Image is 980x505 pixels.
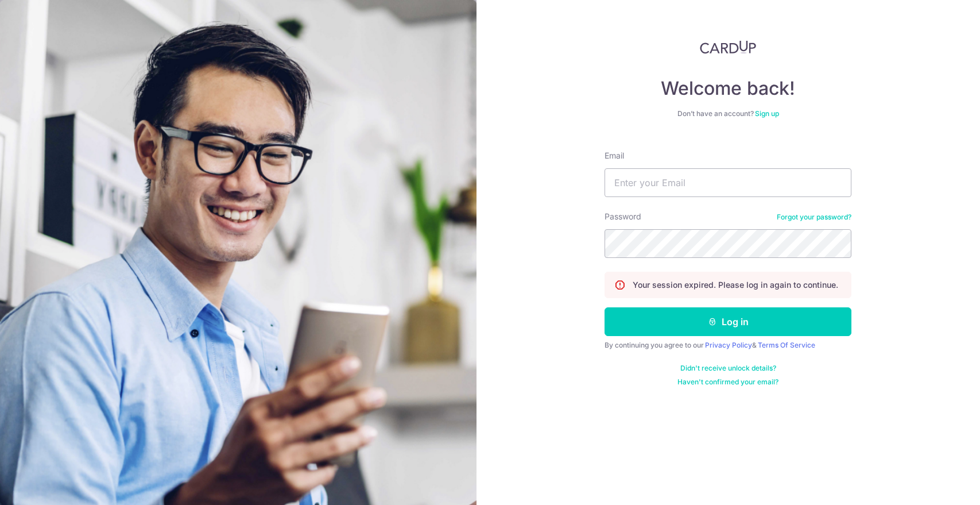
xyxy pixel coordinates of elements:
button: Log in [605,307,851,336]
div: By continuing you agree to our & [605,341,851,350]
a: Privacy Policy [705,341,752,349]
a: Didn't receive unlock details? [680,364,776,373]
a: Terms Of Service [758,341,815,349]
p: Your session expired. Please log in again to continue. [633,279,838,291]
img: CardUp Logo [700,40,756,54]
label: Password [605,211,641,222]
label: Email [605,150,624,161]
h4: Welcome back! [605,77,851,100]
div: Don’t have an account? [605,109,851,118]
a: Haven't confirmed your email? [677,377,778,387]
a: Forgot your password? [777,213,851,222]
a: Sign up [755,109,779,118]
input: Enter your Email [605,168,851,197]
